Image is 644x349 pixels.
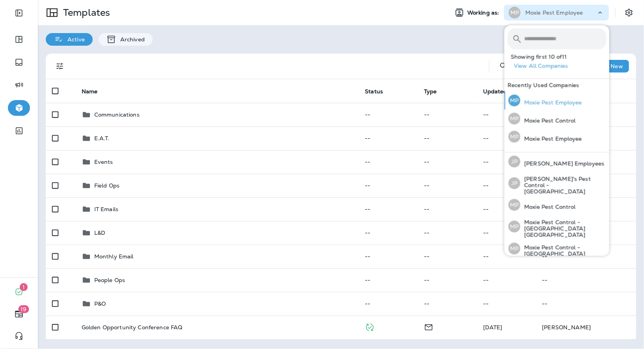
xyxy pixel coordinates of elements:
[358,245,418,268] td: --
[477,174,536,197] td: --
[483,88,507,95] span: Updated
[94,253,134,260] p: Monthly Email
[504,171,609,196] button: JP[PERSON_NAME]'s Pest Control - [GEOGRAPHIC_DATA]
[622,6,636,20] button: Settings
[94,159,113,165] p: Events
[19,305,29,313] span: 19
[365,323,375,330] span: Published
[508,95,520,106] div: MP
[94,301,106,307] p: P&O
[508,199,520,211] div: MP
[508,177,520,189] div: JP
[418,292,477,316] td: --
[520,99,582,106] p: Moxie Pest Employee
[358,292,418,316] td: --
[504,128,609,146] button: MPMoxie Pest Employee
[520,204,576,210] p: Moxie Pest Control
[496,58,511,74] button: Search Templates
[418,245,477,268] td: --
[520,219,606,238] p: Moxie Pest Control - [GEOGRAPHIC_DATA] [GEOGRAPHIC_DATA]
[358,268,418,292] td: --
[477,245,536,268] td: --
[82,88,98,95] span: Name
[477,197,536,221] td: --
[8,306,30,322] button: 19
[358,197,418,221] td: --
[94,277,125,283] p: People Ops
[536,316,636,339] td: [PERSON_NAME]
[63,36,85,43] p: Active
[483,324,502,331] span: Karin Comegys
[424,88,437,95] span: Type
[365,88,393,95] span: Status
[525,9,583,16] p: Moxie Pest Employee
[509,7,521,19] div: MP
[418,126,477,150] td: --
[82,88,108,95] span: Name
[504,79,609,91] div: Recently Used Companies
[94,135,110,141] p: E.A.T.
[424,88,447,95] span: Type
[511,60,609,72] button: View All Companies
[8,5,30,21] button: Expand Sidebar
[94,182,119,189] p: Field Ops
[504,110,609,128] button: MPMoxie Pest Control
[116,36,145,43] p: Archived
[477,292,536,316] td: --
[536,245,636,268] td: --
[418,221,477,245] td: --
[60,7,110,19] p: Templates
[418,103,477,126] td: --
[467,9,501,16] span: Working as:
[504,91,609,110] button: MPMoxie Pest Employee
[20,283,28,291] span: 1
[520,117,576,124] p: Moxie Pest Control
[536,292,636,316] td: --
[504,152,609,171] button: JP[PERSON_NAME] Employees
[536,268,636,292] td: --
[508,243,520,254] div: MP
[508,113,520,124] div: MP
[504,239,609,258] button: MPMoxie Pest Control - [GEOGRAPHIC_DATA]
[477,268,536,292] td: --
[477,126,536,150] td: --
[483,88,517,95] span: Updated
[520,176,606,195] p: [PERSON_NAME]'s Pest Control - [GEOGRAPHIC_DATA]
[477,103,536,126] td: --
[611,63,623,69] p: New
[520,244,606,257] p: Moxie Pest Control - [GEOGRAPHIC_DATA]
[477,150,536,174] td: --
[94,230,105,236] p: L&D
[520,160,604,167] p: [PERSON_NAME] Employees
[358,150,418,174] td: --
[424,323,433,330] span: Email
[508,156,520,167] div: JP
[358,174,418,197] td: --
[508,131,520,143] div: MP
[520,136,582,142] p: Moxie Pest Employee
[365,88,383,95] span: Status
[358,103,418,126] td: --
[94,111,140,118] p: Communications
[418,174,477,197] td: --
[8,284,30,300] button: 1
[418,197,477,221] td: --
[52,58,68,74] button: Filters
[504,214,609,239] button: MPMoxie Pest Control - [GEOGRAPHIC_DATA] [GEOGRAPHIC_DATA]
[418,150,477,174] td: --
[358,126,418,150] td: --
[418,268,477,292] td: --
[477,221,536,245] td: --
[358,221,418,245] td: --
[511,54,609,60] p: Showing first 10 of 11
[508,221,520,232] div: MP
[504,196,609,214] button: MPMoxie Pest Control
[82,324,183,330] p: Golden Opportunity Conference FAQ
[94,206,118,212] p: IT Emails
